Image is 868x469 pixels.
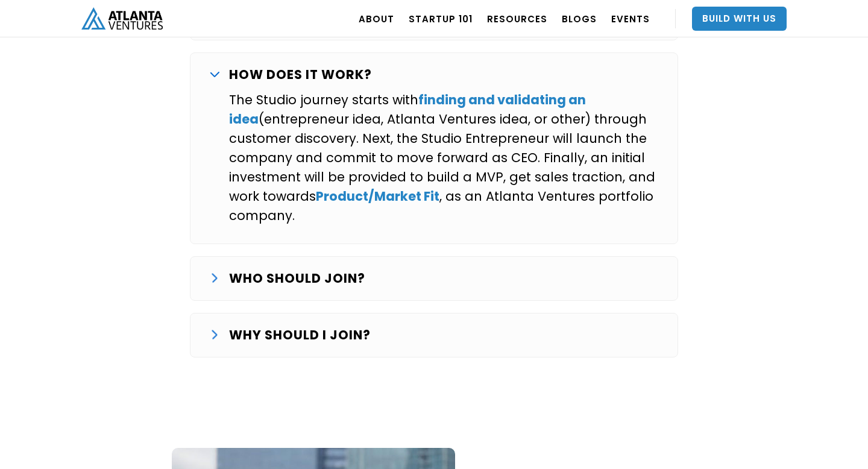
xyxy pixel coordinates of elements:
[611,2,650,36] a: EVENTS
[212,273,218,283] img: arrow down
[229,90,658,225] p: The Studio journey starts with (entrepreneur idea, Atlanta Ventures idea, or other) through custo...
[229,269,365,288] p: WHO SHOULD JOIN?
[409,2,473,36] a: Startup 101
[316,187,439,205] a: Product/Market Fit
[229,66,372,83] strong: HOW DOES IT WORK?
[487,2,547,36] a: RESOURCES
[359,2,394,36] a: ABOUT
[212,330,218,339] img: arrow down
[562,2,597,36] a: BLOGS
[229,326,371,344] strong: WHY SHOULD I JOIN?
[692,7,787,31] a: Build With Us
[229,91,586,128] a: finding and validating an idea
[210,72,219,77] img: arrow down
